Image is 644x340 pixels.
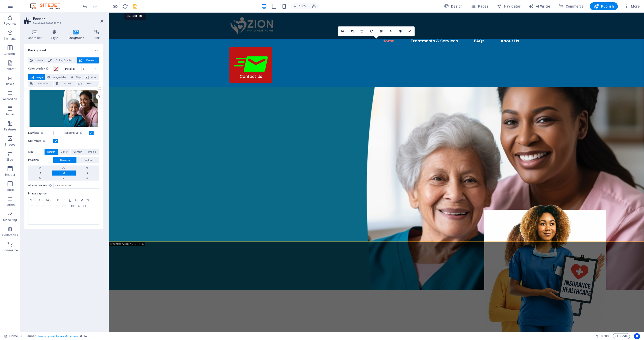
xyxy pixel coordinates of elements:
button: Code [613,333,630,339]
i: This element contains a background [84,335,87,337]
span: AI Writer [529,4,550,9]
span: HTML [84,81,98,87]
button: HTML [82,203,88,209]
label: Parallax [65,67,82,70]
a: Rotate left 90° [357,26,367,36]
h4: Background [24,44,103,53]
button: Bold (⌘B) [55,197,61,203]
span: 00 00 [601,333,609,339]
span: YouTube [34,81,52,87]
label: Responsive [64,130,89,136]
button: Custom [77,157,99,163]
p: Content [5,67,16,71]
button: Font Family [36,197,45,203]
button: Cover [58,149,70,155]
h4: Style [48,30,64,40]
nav: breadcrumb [25,333,87,339]
p: Footer [6,188,15,192]
label: Optimized [28,138,53,144]
button: YouTube [28,81,53,87]
span: Code [615,333,628,339]
span: Design [444,4,463,9]
button: Video [83,74,99,80]
button: Align Left [28,203,34,209]
label: Lazyload [28,130,53,136]
a: Click to cancel selection. Double-click to open Pages [4,333,18,339]
button: Commerce [556,2,586,10]
div: Design (Ctrl+Alt+Y) [442,2,465,10]
button: Underline (⌘U) [67,197,73,203]
p: Commerce [3,248,18,252]
span: Default [47,149,55,155]
p: Favorites [4,22,16,26]
button: Map [68,74,83,80]
h3: Preset #ed-1010351539 [33,21,93,26]
button: AI Writer [527,2,552,10]
span: Image slider [52,74,66,80]
button: Default [45,149,58,155]
button: Element [77,57,99,63]
button: Direction [53,157,76,163]
span: Custom [84,157,93,163]
p: Accordion [3,97,17,101]
button: Align Justify [47,203,53,209]
label: Alternative text [28,183,53,189]
button: Contain [71,149,85,155]
p: Tables [6,112,15,116]
button: Usercentrics [634,333,640,339]
span: . banner .preset-banner-v3-pet-care [38,333,78,339]
span: Navigator [497,4,520,9]
button: Align Right [41,203,47,209]
span: Commerce [558,4,584,9]
button: Insert Link [70,203,76,209]
span: Cover [61,149,67,155]
button: undo [82,3,88,9]
h6: 100% [299,3,307,9]
button: Pages [469,2,491,10]
button: None [28,57,47,63]
span: Video [90,74,98,80]
span: None [34,57,45,63]
a: Change orientation [376,26,386,36]
span: More [624,4,640,9]
h6: Session time [595,333,609,339]
button: 100% [291,3,309,9]
button: Font Size [45,197,53,203]
button: reload [122,3,128,9]
a: Select files from the file manager, stock photos, or upload file(s) [338,26,348,36]
span: Click to select. Double-click to edit [25,333,36,339]
span: Image [35,74,43,80]
p: Header [5,173,15,177]
button: save [132,3,138,9]
a: Crop mode [348,26,357,36]
p: Features [4,127,16,131]
a: Confirm ( ⌘ ⏎ ) [405,26,415,36]
p: Elements [4,37,17,41]
span: Pages [471,4,489,9]
button: Colors [79,197,85,203]
span: Publish [594,4,614,9]
p: Columns [4,52,16,56]
button: HTML [76,81,99,87]
span: Element [84,57,98,63]
a: Greyscale [395,26,405,36]
label: Image caption [28,191,99,197]
p: Collections [2,233,18,237]
a: Rotate right 90° [367,26,376,36]
button: Color / Gradient [47,57,77,63]
button: Clear Formatting [76,203,82,209]
span: Color / Gradient [53,57,75,63]
button: Image slider [45,74,68,80]
button: Strikethrough [73,197,79,203]
div: % [92,66,99,72]
button: Vimeo [54,81,76,87]
label: Color overlay [28,66,53,72]
span: : [604,334,605,338]
h4: Link [90,30,103,40]
a: Blur [386,26,395,36]
button: Icons [85,197,90,203]
img: Editor Logo [29,3,67,9]
label: Position [28,157,53,163]
i: Reload page [122,4,128,9]
p: Images [5,143,15,147]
